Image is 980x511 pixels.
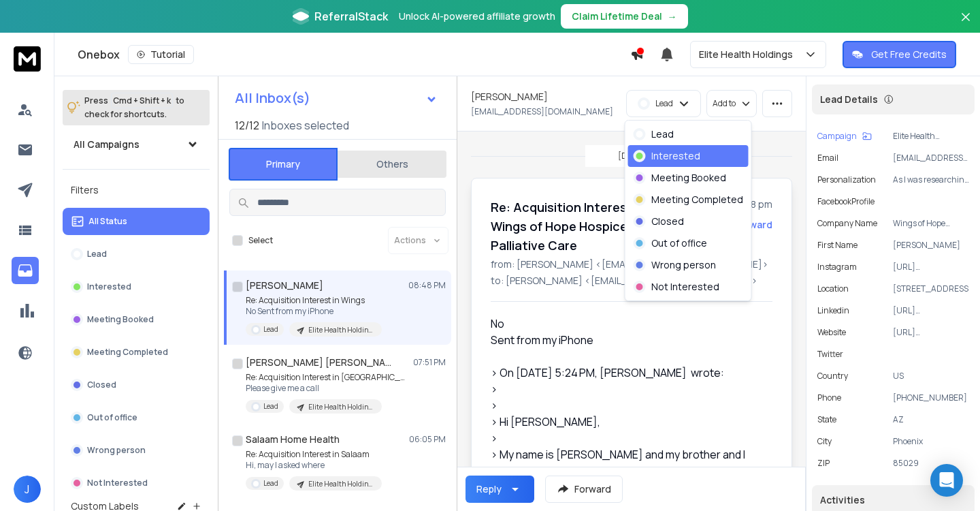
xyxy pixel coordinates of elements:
p: Lead [655,98,673,109]
p: Elite Health Holdings - Home Care [308,402,374,412]
p: Elite Health Holdings - Home Care [893,131,969,142]
p: US [893,371,969,382]
p: FacebookProfile [817,196,875,207]
p: Lead Details [820,93,878,106]
label: Select [248,235,273,246]
h1: All Inbox(s) [235,91,310,105]
p: Email [817,153,838,164]
p: Lead [263,401,278,412]
div: Reply [476,482,502,496]
p: Lead [651,127,674,141]
p: Get Free Credits [871,48,947,61]
p: location [817,283,849,294]
p: Elite Health Holdings - Home Care [308,325,374,335]
div: Open Intercom Messenger [930,464,963,497]
p: [URL][DOMAIN_NAME] [893,262,969,273]
p: Lead [263,324,278,335]
span: 12 / 12 [235,117,259,134]
p: Add to [713,98,736,109]
p: Wrong person [651,258,716,272]
p: Not Interested [87,478,148,489]
p: Instagram [817,262,857,273]
p: Meeting Completed [87,347,168,358]
p: to: [PERSON_NAME] <[EMAIL_ADDRESS][DOMAIN_NAME]> [491,274,772,288]
h1: [PERSON_NAME] [471,90,548,104]
span: J [14,476,41,503]
p: Company Name [817,218,877,229]
p: 07:51 PM [413,357,446,368]
p: Phoenix [893,436,969,447]
button: Others [338,149,446,179]
p: Elite Health Holdings - Home Care [308,479,374,489]
h1: [PERSON_NAME] [246,279,323,292]
button: Primary [229,148,338,181]
h1: [PERSON_NAME] [PERSON_NAME] [246,356,395,369]
p: As I was researching Wings of Hope, I was impressed by your established hospice care services in ... [893,174,969,185]
p: Re: Acquisition Interest in Salaam [246,449,382,460]
h1: Salaam Home Health [246,433,340,446]
p: Elite Health Holdings [699,48,798,61]
p: Twitter [817,349,843,360]
p: 08:48 PM [408,280,446,291]
p: [EMAIL_ADDRESS][DOMAIN_NAME] [893,153,969,164]
p: Interested [651,149,700,163]
p: Phone [817,392,841,403]
p: AZ [893,414,969,425]
p: Meeting Booked [87,314,154,325]
p: Closed [651,215,684,228]
p: Campaign [817,131,857,142]
h1: All Campaigns [73,138,140,151]
button: Close banner [957,8,975,41]
h1: Re: Acquisition Interest in Wings of Hope Hospice and Palliative Care [491,198,683,255]
p: Meeting Completed [651,193,743,206]
p: Unlock AI-powered affiliate growth [399,10,555,23]
p: First Name [817,240,857,251]
p: Out of office [87,412,137,423]
p: Please give me a call [246,383,409,394]
p: Press to check for shortcuts. [84,94,184,121]
button: Tutorial [128,45,194,64]
p: Wings of Hope Hospice and Palliative Care [893,218,969,229]
p: [STREET_ADDRESS] [893,283,969,294]
p: [PHONE_NUMBER] [893,392,969,403]
p: All Status [88,216,127,227]
h3: Inboxes selected [262,117,349,134]
p: [PERSON_NAME] [893,240,969,251]
p: City [817,436,832,447]
p: [DATE] [618,151,645,161]
p: [URL][DOMAIN_NAME] [893,305,969,316]
p: [URL][DOMAIN_NAME] [893,327,969,338]
button: Claim Lifetime Deal [561,4,688,29]
div: Onebox [78,45,630,64]
p: Out of office [651,236,707,250]
p: linkedin [817,305,849,316]
div: Forward [734,218,772,232]
p: Closed [87,380,116,390]
span: ReferralStack [314,8,388,25]
p: ZIP [817,458,830,469]
p: 85029 [893,458,969,469]
p: Lead [263,478,278,489]
p: Personalization [817,174,876,185]
p: State [817,414,836,425]
button: Forward [545,476,623,503]
p: Re: Acquisition Interest in [GEOGRAPHIC_DATA] [246,372,409,383]
h3: Filters [63,181,210,200]
p: Wrong person [87,445,146,456]
p: Country [817,371,848,382]
p: Re: Acquisition Interest in Wings [246,295,382,306]
span: Cmd + Shift + k [111,93,173,108]
p: Meeting Booked [651,171,726,185]
p: Interested [87,281,131,292]
p: No Sent from my iPhone [246,306,382,317]
p: Not Interested [651,280,719,294]
p: Hi, may I asked where [246,460,382,471]
p: website [817,327,846,338]
p: 06:05 PM [409,434,446,445]
p: from: [PERSON_NAME] <[EMAIL_ADDRESS][DOMAIN_NAME]> [491,258,772,271]
p: [EMAIL_ADDRESS][DOMAIN_NAME] [471,106,613,117]
span: → [668,10,677,23]
p: Lead [87,249,107,260]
